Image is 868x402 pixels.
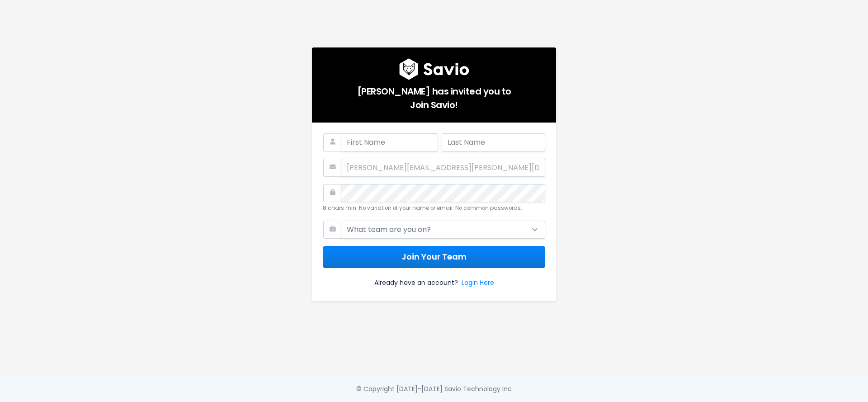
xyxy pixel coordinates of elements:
div: © Copyright [DATE]-[DATE] Savio Technology Inc [356,383,512,395]
input: First Name [341,133,438,151]
h5: [PERSON_NAME] has invited you to Join Savio! [323,80,545,112]
input: Last Name [442,133,545,151]
small: 8 chars min. No variation of your name or email. No common passwords. [323,204,522,212]
div: Already have an account? [323,268,545,290]
button: Join Your Team [323,246,545,268]
a: Login Here [462,277,494,290]
img: logo600x187.a314fd40982d.png [399,58,469,80]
